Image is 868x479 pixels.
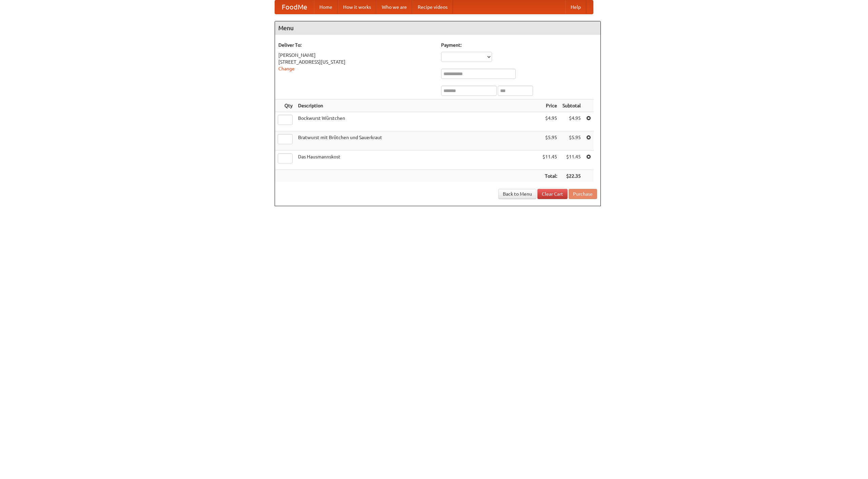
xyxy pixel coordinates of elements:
[295,100,540,112] th: Description
[275,100,295,112] th: Qty
[275,21,600,35] h4: Menu
[412,0,453,14] a: Recipe videos
[278,59,434,65] div: [STREET_ADDRESS][US_STATE]
[295,131,540,151] td: Bratwurst mit Brötchen und Sauerkraut
[295,112,540,131] td: Bockwurst Würstchen
[278,42,434,48] h5: Deliver To:
[295,151,540,170] td: Das Hausmannskost
[275,0,314,14] a: FoodMe
[569,189,597,199] button: Purchase
[314,0,338,14] a: Home
[560,170,584,182] th: $22.35
[560,151,584,170] td: $11.45
[560,112,584,131] td: $4.95
[441,42,597,48] h5: Payment:
[278,52,434,59] div: [PERSON_NAME]
[560,131,584,151] td: $5.95
[540,131,560,151] td: $5.95
[540,151,560,170] td: $11.45
[338,0,376,14] a: How it works
[565,0,586,14] a: Help
[540,170,560,182] th: Total:
[540,100,560,112] th: Price
[560,100,584,112] th: Subtotal
[376,0,412,14] a: Who we are
[278,66,295,71] a: Change
[540,112,560,131] td: $4.95
[537,189,568,199] a: Clear Cart
[498,189,536,199] a: Back to Menu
